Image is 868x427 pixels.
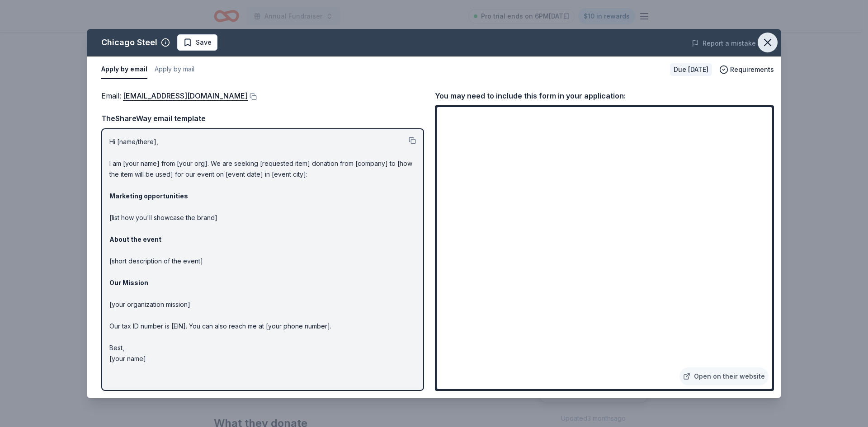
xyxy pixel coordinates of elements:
[123,90,248,102] a: [EMAIL_ADDRESS][DOMAIN_NAME]
[692,38,756,49] button: Report a mistake
[719,64,774,75] button: Requirements
[101,35,157,50] div: Chicago Steel
[155,60,194,79] button: Apply by mail
[101,91,248,100] span: Email :
[101,113,424,124] div: TheShareWay email template
[109,136,416,364] p: Hi [name/there], I am [your name] from [your org]. We are seeking [requested item] donation from ...
[109,235,161,243] strong: About the event
[730,64,774,75] span: Requirements
[435,90,774,102] div: You may need to include this form in your application:
[679,367,769,385] a: Open on their website
[101,60,147,79] button: Apply by email
[196,37,212,48] span: Save
[109,279,148,286] strong: Our Mission
[177,34,217,51] button: Save
[670,63,712,76] div: Due [DATE]
[109,192,188,200] strong: Marketing opportunities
